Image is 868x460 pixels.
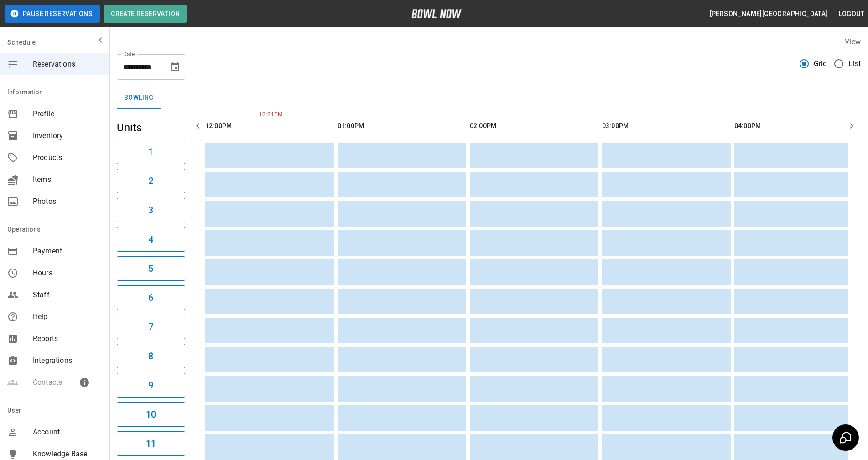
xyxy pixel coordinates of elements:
span: Reservations [33,59,102,70]
button: Pause Reservations [5,5,100,23]
th: 03:00PM [602,113,731,139]
button: [PERSON_NAME][GEOGRAPHIC_DATA] [706,5,832,22]
h6: 3 [148,203,153,217]
span: Integrations [33,355,102,366]
th: 12:00PM [205,113,334,139]
h6: 9 [148,378,153,393]
span: Inventory [33,130,102,141]
button: 10 [117,402,185,427]
h6: 10 [146,407,156,422]
span: Grid [814,58,827,69]
label: View [845,37,861,46]
span: Profile [33,109,102,119]
button: Bowling [117,87,161,109]
th: 01:00PM [338,113,466,139]
h6: 4 [148,232,153,247]
th: 02:00PM [470,113,598,139]
button: 6 [117,285,185,310]
span: Items [33,174,102,185]
span: 12:24PM [257,110,259,119]
span: Products [33,152,102,163]
h6: 11 [146,436,156,451]
button: 3 [117,198,185,222]
button: 1 [117,140,185,164]
button: Create Reservation [104,5,187,23]
button: 11 [117,431,185,456]
h6: 5 [148,261,153,276]
h6: 2 [148,174,153,188]
div: inventory tabs [117,87,861,109]
h5: Units [117,120,185,135]
span: Staff [33,289,102,300]
button: 8 [117,344,185,368]
h6: 7 [148,320,153,334]
span: Payment [33,246,102,257]
span: Knowledge Base [33,449,102,460]
span: Account [33,427,102,438]
button: 5 [117,256,185,281]
span: Help [33,311,102,322]
img: logo [411,9,462,18]
button: 4 [117,227,185,252]
span: Photos [33,196,102,207]
button: 9 [117,373,185,398]
span: Reports [33,333,102,344]
button: 7 [117,315,185,339]
span: List [848,58,861,69]
button: 2 [117,169,185,193]
h6: 8 [148,349,153,363]
button: Choose date, selected date is Sep 7, 2025 [166,58,184,76]
h6: 6 [148,290,153,305]
h6: 1 [148,145,153,159]
button: Logout [835,5,868,22]
span: Hours [33,268,102,279]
